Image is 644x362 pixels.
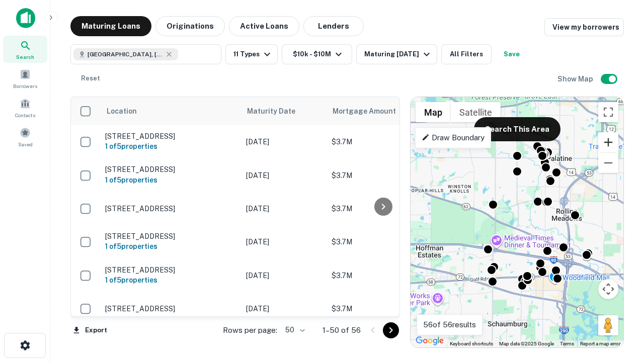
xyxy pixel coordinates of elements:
[580,341,620,346] a: Report a map error
[327,97,437,125] th: Mortgage Amount
[246,203,321,214] p: [DATE]
[16,53,34,61] span: Search
[13,82,37,90] span: Borrowers
[105,232,236,241] p: [STREET_ADDRESS]
[223,324,277,336] p: Rows per page:
[594,249,644,298] iframe: Chat Widget
[557,73,595,84] h6: Show Map
[598,102,618,122] button: Toggle fullscreen view
[246,136,321,147] p: [DATE]
[598,315,618,335] button: Drag Pegman onto the map to open Street View
[3,65,47,92] a: Borrowers
[422,132,485,144] p: Draw Boundary
[441,44,492,64] button: All Filters
[246,170,321,181] p: [DATE]
[105,265,236,275] p: [STREET_ADDRESS]
[323,324,361,336] p: 1–50 of 56
[246,270,321,281] p: [DATE]
[413,334,446,347] a: Open this area in Google Maps (opens a new window)
[356,44,437,64] button: Maturing [DATE]
[229,16,299,36] button: Active Loans
[474,117,560,141] button: Search This Area
[88,50,163,59] span: [GEOGRAPHIC_DATA], [GEOGRAPHIC_DATA]
[332,170,432,181] p: $3.7M
[18,140,33,148] span: Saved
[241,97,327,125] th: Maturity Date
[105,141,236,152] h6: 1 of 5 properties
[100,97,241,125] th: Location
[411,97,623,347] div: 0 0
[16,8,35,28] img: capitalize-icon.png
[105,241,236,252] h6: 1 of 5 properties
[332,270,432,281] p: $3.7M
[450,340,493,347] button: Keyboard shortcuts
[225,44,278,64] button: 11 Types
[383,322,399,338] button: Go to next page
[281,323,306,337] div: 50
[499,341,554,346] span: Map data ©2025 Google
[282,44,352,64] button: $10k - $10M
[544,18,624,36] a: View my borrowers
[246,236,321,247] p: [DATE]
[598,153,618,173] button: Zoom out
[3,36,47,63] a: Search
[416,102,451,122] button: Show street map
[3,94,47,121] a: Contacts
[106,105,137,117] span: Location
[105,132,236,141] p: [STREET_ADDRESS]
[246,303,321,314] p: [DATE]
[332,236,432,247] p: $3.7M
[105,275,236,286] h6: 1 of 5 properties
[496,44,528,64] button: Save your search to get updates of matches that match your search criteria.
[560,341,574,346] a: Terms (opens in new tab)
[105,204,236,213] p: [STREET_ADDRESS]
[303,16,364,36] button: Lenders
[105,165,236,174] p: [STREET_ADDRESS]
[155,16,225,36] button: Originations
[70,323,110,338] button: Export
[105,304,236,313] p: [STREET_ADDRESS]
[105,174,236,186] h6: 1 of 5 properties
[70,16,151,36] button: Maturing Loans
[451,102,501,122] button: Show satellite imagery
[15,111,35,119] span: Contacts
[332,136,432,147] p: $3.7M
[3,123,47,150] a: Saved
[598,132,618,152] button: Zoom in
[332,303,432,314] p: $3.7M
[364,48,433,60] div: Maturing [DATE]
[332,203,432,214] p: $3.7M
[247,105,308,117] span: Maturity Date
[74,68,107,88] button: Reset
[413,334,446,347] img: Google
[333,105,409,117] span: Mortgage Amount
[423,319,476,331] p: 56 of 56 results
